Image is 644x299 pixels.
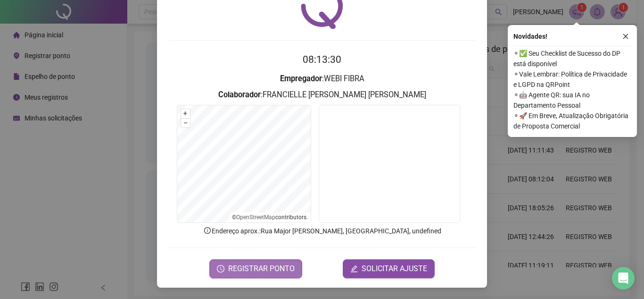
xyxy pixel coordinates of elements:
[232,214,308,221] li: © contributors.
[236,214,275,221] a: OpenStreetMap
[168,89,476,101] h3: : FRANCIELLE [PERSON_NAME] [PERSON_NAME]
[350,265,358,273] span: edit
[280,74,322,83] strong: Empregador
[209,259,302,278] button: REGISTRAR PONTO
[181,119,190,128] button: –
[513,69,631,90] span: ⚬ Vale Lembrar: Política de Privacidade e LGPD na QRPoint
[203,226,212,235] span: info-circle
[303,54,341,65] time: 08:13:30
[343,259,435,278] button: editSOLICITAR AJUSTE
[513,48,631,69] span: ⚬ ✅ Seu Checklist de Sucesso do DP está disponível
[181,109,190,118] button: +
[228,263,295,274] span: REGISTRAR PONTO
[218,90,261,99] strong: Colaborador
[612,267,635,290] div: Open Intercom Messenger
[513,90,631,111] span: ⚬ 🤖 Agente QR: sua IA no Departamento Pessoal
[362,263,427,274] span: SOLICITAR AJUSTE
[217,265,224,273] span: clock-circle
[513,111,631,131] span: ⚬ 🚀 Em Breve, Atualização Obrigatória de Proposta Comercial
[513,31,547,42] span: Novidades !
[168,73,476,85] h3: : WEBI FIBRA
[168,226,476,236] p: Endereço aprox. : Rua Major [PERSON_NAME], [GEOGRAPHIC_DATA], undefined
[622,33,629,40] span: close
